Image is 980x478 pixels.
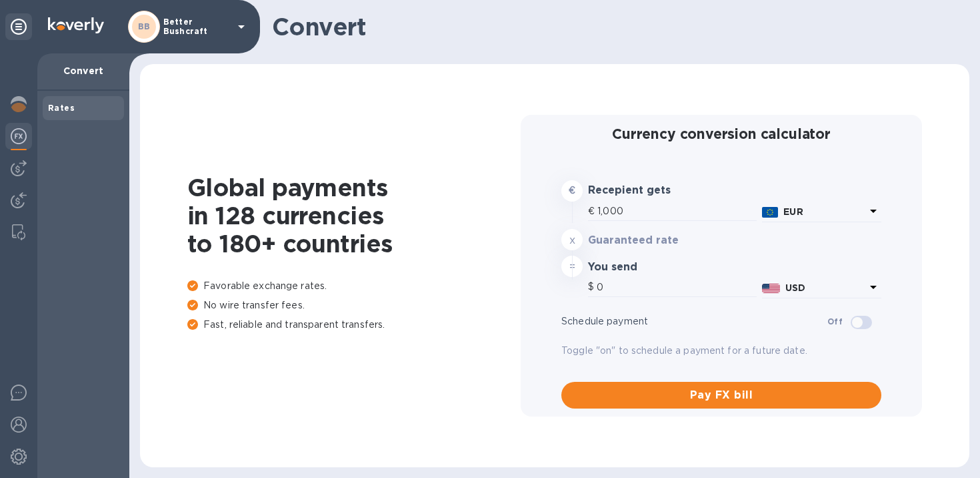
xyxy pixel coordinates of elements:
[36,77,47,88] img: tab_domain_overview_orange.svg
[163,17,230,36] p: Better Bushcraft
[187,174,521,258] h1: Global payments in 128 currencies to 180+ countries
[11,128,27,144] img: Foreign exchange
[827,316,843,326] b: Off
[588,261,718,274] h3: You send
[48,64,119,77] p: Convert
[561,344,881,358] p: Toggle "on" to schedule a payment for a future date.
[588,234,718,247] h3: Guaranteed rate
[588,277,597,297] div: $
[783,206,803,217] b: EUR
[147,79,225,87] div: Keywords by Traffic
[48,17,104,33] img: Logo
[588,184,718,197] h3: Recepient gets
[597,277,757,297] input: Amount
[187,298,521,312] p: No wire transfer fees.
[5,13,32,40] div: Unpin categories
[561,256,583,277] div: =
[569,185,575,196] strong: €
[133,77,143,88] img: tab_keywords_by_traffic_grey.svg
[35,35,147,45] div: Domain: [DOMAIN_NAME]
[561,229,583,250] div: x
[187,318,521,332] p: Fast, reliable and transparent transfers.
[561,382,881,409] button: Pay FX bill
[572,387,871,403] span: Pay FX bill
[21,21,32,32] img: logo_orange.svg
[272,13,959,41] h1: Convert
[762,284,780,293] img: USD
[48,103,75,113] b: Rates
[561,314,827,328] p: Schedule payment
[597,202,757,222] input: Amount
[785,282,805,293] b: USD
[51,79,119,87] div: Domain Overview
[187,279,521,293] p: Favorable exchange rates.
[21,35,32,45] img: website_grey.svg
[138,21,151,31] b: BB
[588,202,597,222] div: €
[561,126,881,142] h2: Currency conversion calculator
[37,21,65,32] div: v 4.0.25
